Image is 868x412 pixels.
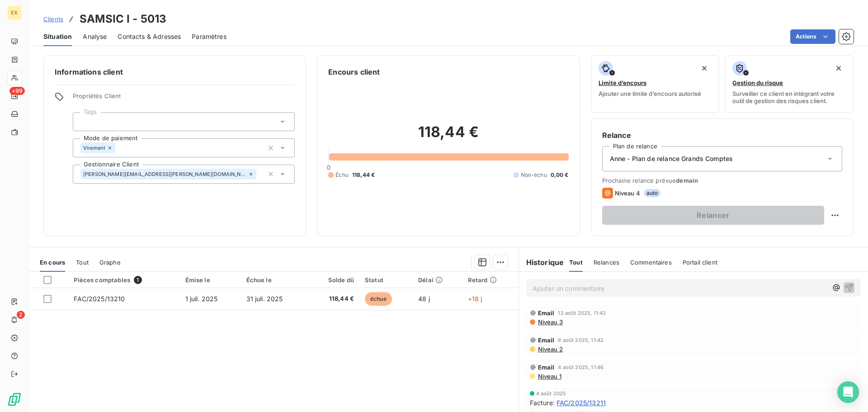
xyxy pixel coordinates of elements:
[569,259,583,266] span: Tout
[418,276,457,284] div: Délai
[530,398,555,407] span: Facture :
[732,79,783,86] span: Gestion du risque
[83,32,107,41] span: Analyse
[591,55,720,113] button: Limite d’encoursAjouter une limite d’encours autorisé
[43,15,63,23] span: Clients
[676,177,698,184] span: demain
[55,66,295,77] h6: Informations client
[9,87,25,95] span: +99
[83,145,105,151] span: Virement
[365,276,407,284] div: Statut
[313,276,354,284] div: Solde dû
[538,309,555,317] span: Email
[519,257,564,268] h6: Historique
[83,171,246,177] span: [PERSON_NAME][EMAIL_ADDRESS][PERSON_NAME][DOMAIN_NAME]
[80,118,88,126] input: Ajouter une valeur
[594,259,619,266] span: Relances
[76,259,89,266] span: Tout
[790,29,835,44] button: Actions
[557,398,606,407] span: FAC/2025/13211
[418,295,430,303] span: 48 j
[327,164,330,171] span: 0
[558,365,604,370] span: 4 août 2025, 11:46
[352,171,375,179] span: 118,44 €
[40,259,65,266] span: En cours
[468,295,482,303] span: +18 j
[599,79,646,86] span: Limite d’encours
[115,144,123,152] input: Ajouter une valeur
[328,66,380,77] h6: Encours client
[615,189,640,197] span: Niveau 4
[602,130,842,141] h6: Relance
[43,32,72,41] span: Situation
[335,171,349,179] span: Échu
[192,32,226,41] span: Paramètres
[468,276,513,284] div: Retard
[7,392,22,407] img: Logo LeanPay
[246,276,302,284] div: Échue le
[602,206,824,225] button: Relancer
[80,11,166,27] h3: SAMSIC I - 5013
[73,92,295,105] span: Propriétés Client
[558,310,606,316] span: 12 août 2025, 11:42
[610,154,733,163] span: Anne - Plan de relance Grands Comptes
[683,259,717,266] span: Portail client
[551,171,569,179] span: 0,00 €
[644,189,661,197] span: auto
[134,276,142,284] span: 1
[74,295,125,303] span: FAC/2025/13210
[313,294,354,303] span: 118,44 €
[837,381,859,403] div: Open Intercom Messenger
[43,14,63,24] a: Clients
[246,295,283,303] span: 31 juil. 2025
[185,295,218,303] span: 1 juil. 2025
[7,89,21,103] a: +99
[537,346,563,353] span: Niveau 2
[538,336,555,344] span: Email
[732,90,846,104] span: Surveiller ce client en intégrant votre outil de gestion des risques client.
[256,170,264,178] input: Ajouter une valeur
[328,123,568,150] h2: 118,44 €
[538,364,555,371] span: Email
[536,391,566,396] span: 4 août 2025
[17,311,25,319] span: 2
[537,373,561,380] span: Niveau 1
[602,177,842,184] span: Prochaine relance prévue
[185,276,236,284] div: Émise le
[74,276,174,284] div: Pièces comptables
[7,5,22,20] div: EX
[537,318,563,326] span: Niveau 3
[725,55,854,113] button: Gestion du risqueSurveiller ce client en intégrant votre outil de gestion des risques client.
[630,259,672,266] span: Commentaires
[99,259,121,266] span: Graphe
[599,90,701,97] span: Ajouter une limite d’encours autorisé
[365,292,392,306] span: échue
[118,32,181,41] span: Contacts & Adresses
[558,337,604,343] span: 8 août 2025, 11:42
[521,171,547,179] span: Non-échu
